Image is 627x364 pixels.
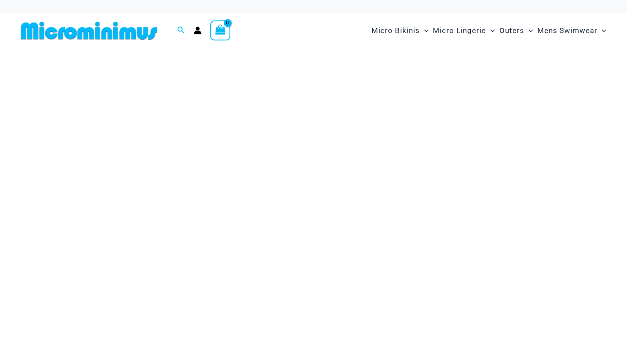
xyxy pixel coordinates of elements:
nav: Site Navigation [368,16,610,45]
a: Account icon link [194,27,202,34]
span: Menu Toggle [420,20,428,42]
a: Search icon link [177,25,185,36]
a: Mens SwimwearMenu ToggleMenu Toggle [535,17,608,44]
a: View Shopping Cart, empty [210,20,230,40]
span: Menu Toggle [486,20,495,42]
span: Mens Swimwear [537,20,597,42]
img: MM SHOP LOGO FLAT [17,21,161,40]
span: Menu Toggle [597,20,606,42]
a: OutersMenu ToggleMenu Toggle [497,17,535,44]
a: Micro BikinisMenu ToggleMenu Toggle [369,17,431,44]
a: Micro LingerieMenu ToggleMenu Toggle [431,17,497,44]
span: Menu Toggle [524,20,533,42]
span: Micro Lingerie [433,20,486,42]
span: Outers [499,20,524,42]
span: Micro Bikinis [371,20,420,42]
